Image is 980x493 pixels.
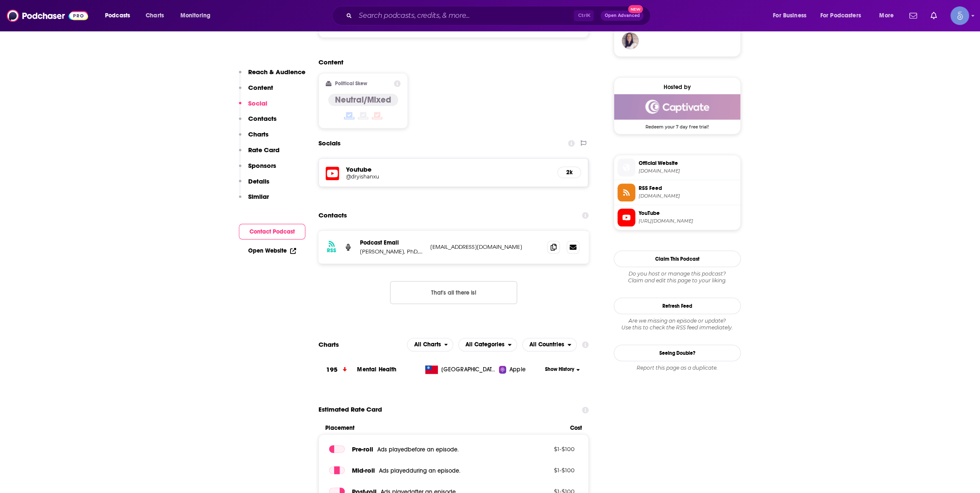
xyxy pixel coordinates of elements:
span: Logged in as Spiral5-G1 [950,6,969,25]
a: YouTube[URL][DOMAIN_NAME] [617,209,737,226]
h2: Political Skew [335,81,367,86]
span: More [879,10,894,22]
h5: Youtube [346,165,551,173]
p: $ 1 - $ 100 [520,467,575,474]
span: Placement [325,424,563,432]
p: Reach & Audience [248,68,305,76]
button: Details [239,177,269,193]
button: open menu [99,9,141,22]
button: Contact Podcast [239,224,305,240]
button: open menu [767,9,817,22]
div: Are we missing an episode or update? Use this to check the RSS feed immediately. [614,318,741,331]
a: Apple [499,365,542,374]
h2: Socials [318,135,341,151]
a: [GEOGRAPHIC_DATA], [GEOGRAPHIC_DATA] [422,365,499,374]
button: Rate Card [239,146,280,162]
div: Report this page as a duplicate. [614,365,741,371]
a: RSS Feed[DOMAIN_NAME] [617,184,737,201]
h5: 2k [565,169,574,176]
div: Search podcasts, credits, & more... [340,6,659,25]
img: User Profile [950,6,969,25]
span: Monitoring [180,10,210,22]
h3: RSS [327,247,336,254]
span: All Countries [529,342,564,348]
span: Ads played before an episode . [377,446,459,453]
span: deepintosleep.co [639,168,737,174]
h2: Platforms [407,338,454,351]
button: open menu [407,338,454,351]
h2: Charts [318,340,339,348]
div: Hosted by [614,84,740,91]
span: Do you host or manage this podcast? [614,270,741,277]
button: open menu [458,338,517,351]
span: Cost [570,424,582,432]
button: Contacts [239,114,277,130]
a: Charts [140,9,169,22]
span: Podcasts [105,10,130,22]
p: Details [248,177,269,185]
button: Claim This Podcast [614,251,741,267]
p: Sponsors [248,162,276,170]
button: Show History [542,366,583,373]
button: Refresh Feed [614,298,741,314]
a: Mental Health [357,366,396,373]
p: Similar [248,192,269,201]
p: Podcast Email [360,239,424,246]
a: Show notifications dropdown [927,8,940,23]
img: Podchaser - Follow, Share and Rate Podcasts [7,8,88,24]
p: Contacts [248,114,277,123]
span: https://www.youtube.com/@dryishanxu [639,218,737,224]
a: Open Website [248,247,296,254]
p: Rate Card [248,146,280,154]
h2: Countries [522,338,577,351]
p: Content [248,84,273,92]
button: open menu [522,338,577,351]
span: Ads played during an episode . [379,467,460,474]
span: feeds.captivate.fm [639,193,737,199]
span: Mid -roll [352,466,375,474]
button: Show profile menu [950,6,969,25]
a: Official Website[DOMAIN_NAME] [617,159,737,176]
a: 195 [318,358,357,382]
p: [PERSON_NAME], PhD, DBSM [360,248,424,255]
a: Show notifications dropdown [906,8,920,23]
a: Seeing Double? [614,345,741,361]
span: For Business [773,10,806,22]
button: Open AdvancedNew [601,11,643,21]
span: Charts [146,10,164,22]
span: Pre -roll [352,445,373,453]
span: Taiwan, Province of China [441,365,496,374]
h2: Content [318,58,582,66]
img: MelDriver [622,32,639,49]
span: Apple [509,365,526,374]
span: RSS Feed [639,184,737,192]
p: [EMAIL_ADDRESS][DOMAIN_NAME] [430,243,540,251]
button: open menu [815,9,873,22]
h2: Categories [458,338,517,351]
span: Ctrl K [574,10,594,21]
span: Redeem your 7 day free trial! [614,120,740,130]
span: All Categories [465,342,504,348]
a: Captivate Deal: Redeem your 7 day free trial! [614,94,740,129]
h2: Contacts [318,207,347,223]
button: open menu [174,9,221,22]
button: Nothing here. [390,281,517,304]
h5: @dryishanxu [346,173,482,180]
span: For Podcasters [820,10,861,22]
button: Content [239,84,273,99]
img: Captivate Deal: Redeem your 7 day free trial! [614,94,740,120]
button: open menu [873,9,904,22]
h4: Neutral/Mixed [335,95,391,105]
p: Social [248,99,267,107]
span: Open Advanced [604,14,639,18]
button: Similar [239,192,269,208]
button: Sponsors [239,162,276,177]
span: YouTube [639,209,737,217]
a: @dryishanxu [346,173,551,180]
p: Charts [248,130,269,138]
button: Reach & Audience [239,68,305,84]
span: Estimated Rate Card [318,401,382,418]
